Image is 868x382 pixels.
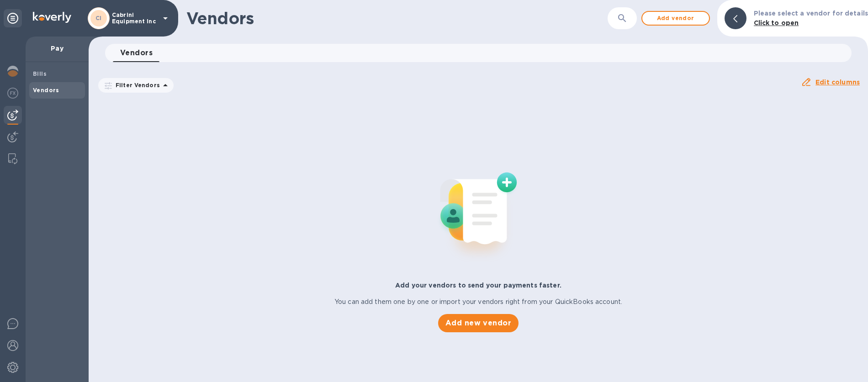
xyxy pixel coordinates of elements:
[754,10,868,17] b: Please select a vendor for details
[33,44,81,53] p: Pay
[4,9,22,27] div: Unpin categories
[641,11,710,26] button: Add vendor
[112,12,158,25] p: Cabrini Equipment Inc
[186,9,608,28] h1: Vendors
[33,12,71,23] img: Logo
[334,297,622,307] p: You can add them one by one or import your vendors right from your QuickBooks account.
[815,78,860,86] u: Edit columns
[445,318,511,329] span: Add new vendor
[7,88,18,99] img: Foreign exchange
[33,70,47,77] b: Bills
[395,281,561,290] p: Add your vendors to send your payments faster.
[33,87,59,94] b: Vendors
[438,314,519,332] button: Add new vendor
[95,15,102,21] b: CI
[650,13,702,24] span: Add vendor
[120,47,153,59] span: Vendors
[112,81,160,89] p: Filter Vendors
[754,19,799,26] b: Click to open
